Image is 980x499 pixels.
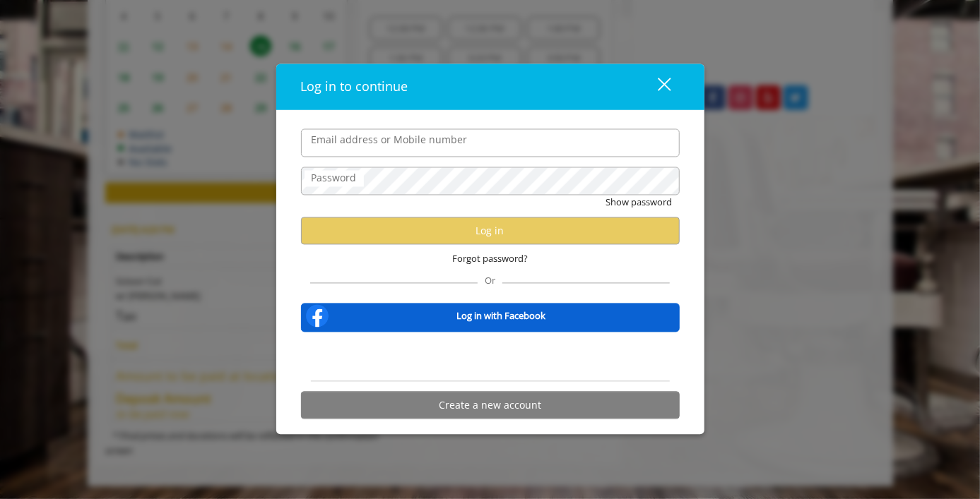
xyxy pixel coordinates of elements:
[642,76,670,97] div: close dialog
[301,129,680,157] input: Email address or Mobile number
[303,302,331,330] img: facebook-logo
[403,342,578,373] iframe: Sign in with Google Button
[301,78,408,95] span: Log in to continue
[606,196,673,210] button: Show password
[478,275,502,287] span: Or
[305,171,364,186] label: Password
[301,167,680,196] input: Password
[301,217,680,245] button: Log in
[632,73,680,102] button: close dialog
[452,252,528,267] span: Forgot password?
[301,392,680,419] button: Create a new account
[457,308,546,323] b: Log in with Facebook
[305,133,475,148] label: Email address or Mobile number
